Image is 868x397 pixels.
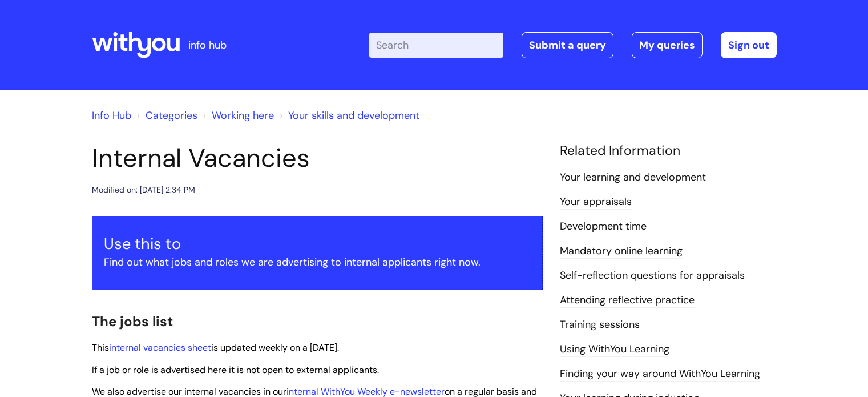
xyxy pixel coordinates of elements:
[632,32,703,58] a: My queries
[92,183,195,197] div: Modified on: [DATE] 2:34 PM
[560,342,669,357] a: Using WithYou Learning
[560,219,647,234] a: Development time
[369,33,503,58] input: Search
[560,367,760,382] a: Finding your way around WithYou Learning
[560,170,706,185] a: Your learning and development
[522,32,613,58] a: Submit a query
[560,268,745,283] a: Self-reflection questions for appraisals
[104,253,531,271] p: Find out what jobs and roles we are advertising to internal applicants right now.
[200,106,274,125] li: Working here
[560,244,683,259] a: Mandatory online learning
[109,342,211,354] a: internal vacancies sheet
[277,106,419,125] li: Your skills and development
[369,32,777,58] div: | -
[146,109,197,122] a: Categories
[92,109,131,122] a: Info Hub
[92,342,339,354] span: This is updated weekly on a [DATE].
[288,109,419,122] a: Your skills and development
[560,318,640,332] a: Training sessions
[560,293,695,308] a: Attending reflective practice
[104,235,531,253] h3: Use this to
[721,32,777,58] a: Sign out
[134,106,197,125] li: Solution home
[188,36,227,54] p: info hub
[92,364,379,376] span: If a job or role is advertised here it is not open to external applicants.
[92,143,543,174] h1: Internal Vacancies
[212,109,274,122] a: Working here
[560,143,777,159] h4: Related Information
[560,195,632,210] a: Your appraisals
[92,312,173,330] span: The jobs list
